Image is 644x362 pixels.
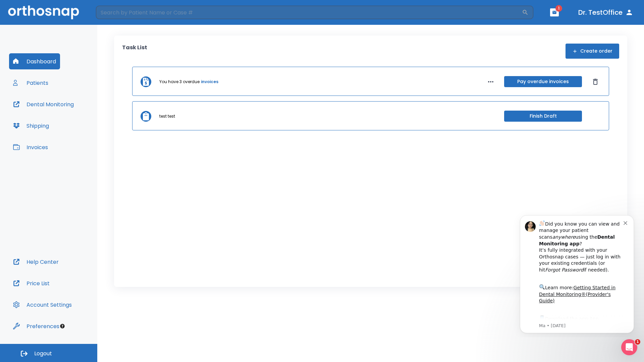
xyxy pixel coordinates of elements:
[566,44,619,59] button: Create order
[555,5,562,12] span: 1
[34,350,52,357] span: Logout
[590,76,601,87] button: Dismiss
[8,5,79,19] img: Orthosnap
[576,6,636,18] button: Dr. TestOffice
[9,254,63,270] button: Help Center
[159,79,200,85] p: You have 3 overdue
[9,318,63,334] button: Preferences
[9,275,54,291] button: Price List
[504,111,582,122] button: Finish Draft
[510,209,644,337] iframe: Intercom notifications message
[29,114,114,120] p: Message from Ma, sent 4w ago
[29,105,114,139] div: Download the app: | ​ Let us know if you need help getting started!
[96,6,522,19] input: Search by Patient Name or Case #
[9,53,60,69] button: Dashboard
[114,10,119,16] button: Dismiss notification
[201,79,218,85] a: invoices
[9,75,52,91] button: Patients
[635,339,640,345] span: 1
[621,339,637,355] iframe: Intercom live chat
[122,44,147,59] p: Task List
[504,76,582,87] button: Pay overdue invoices
[9,118,53,134] button: Shipping
[9,297,76,313] button: Account Settings
[59,323,65,329] div: Tooltip anchor
[159,113,175,119] p: test test
[9,139,52,155] button: Invoices
[29,107,89,119] a: App Store
[9,96,78,112] button: Dental Monitoring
